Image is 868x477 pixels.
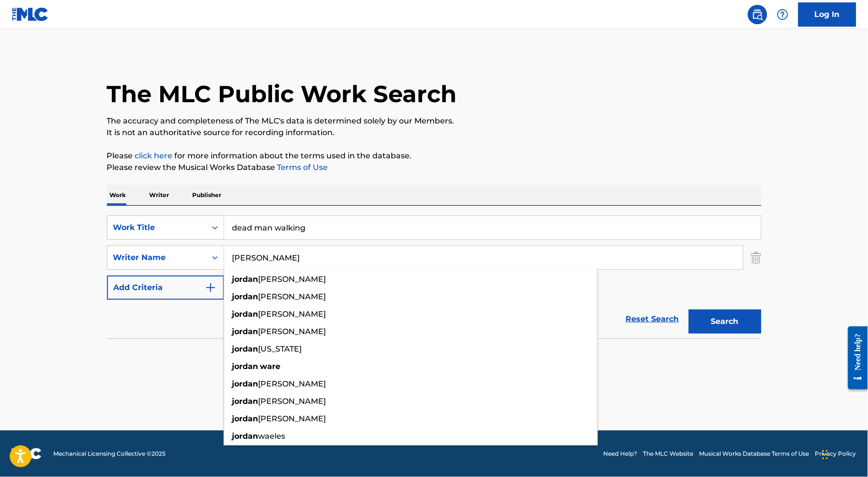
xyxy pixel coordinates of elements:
[259,397,326,406] span: [PERSON_NAME]
[700,449,809,458] a: Musical Works Database Terms of Use
[12,7,49,21] img: MLC Logo
[232,292,259,301] strong: jordan
[232,379,259,388] strong: jordan
[798,2,856,27] a: Log In
[107,115,761,127] p: The accuracy and completeness of The MLC's data is determined solely by our Members.
[260,362,281,371] strong: ware
[232,327,259,336] strong: jordan
[205,282,216,293] img: 9d2ae6d4665cec9f34b9.svg
[259,309,326,319] span: [PERSON_NAME]
[822,440,828,469] div: Drag
[232,431,259,441] strong: jordan
[12,448,42,460] img: logo
[773,5,792,24] div: Help
[820,431,868,477] iframe: Chat Widget
[232,397,259,406] strong: jordan
[259,292,326,301] span: [PERSON_NAME]
[259,379,326,388] span: [PERSON_NAME]
[232,362,259,371] strong: jordan
[815,449,856,458] a: Privacy Policy
[107,79,457,108] h1: The MLC Public Work Search
[107,276,224,300] button: Add Criteria
[190,185,225,205] p: Publisher
[777,9,789,20] img: help
[751,246,761,270] img: Delete Criterion
[748,5,767,24] a: Public Search
[752,9,763,20] img: search
[107,215,761,339] form: Search Form
[259,344,302,354] span: [US_STATE]
[107,150,761,162] p: Please for more information about the terms used in the database.
[53,449,166,458] span: Mechanical Licensing Collective © 2025
[621,308,684,330] a: Reset Search
[841,319,868,397] iframe: Resource Center
[232,309,259,319] strong: jordan
[232,414,259,423] strong: jordan
[107,127,761,138] p: It is not an authoritative source for recording information.
[135,151,173,160] a: click here
[643,449,694,458] a: The MLC Website
[113,252,200,263] div: Writer Name
[259,327,326,336] span: [PERSON_NAME]
[275,163,328,172] a: Terms of Use
[259,431,286,441] span: waeles
[113,222,200,233] div: Work Title
[259,414,326,423] span: [PERSON_NAME]
[232,344,259,354] strong: jordan
[604,449,638,458] a: Need Help?
[107,162,761,173] p: Please review the Musical Works Database
[147,185,172,205] p: Writer
[107,185,129,205] p: Work
[689,309,761,334] button: Search
[232,275,259,284] strong: jordan
[259,275,326,284] span: [PERSON_NAME]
